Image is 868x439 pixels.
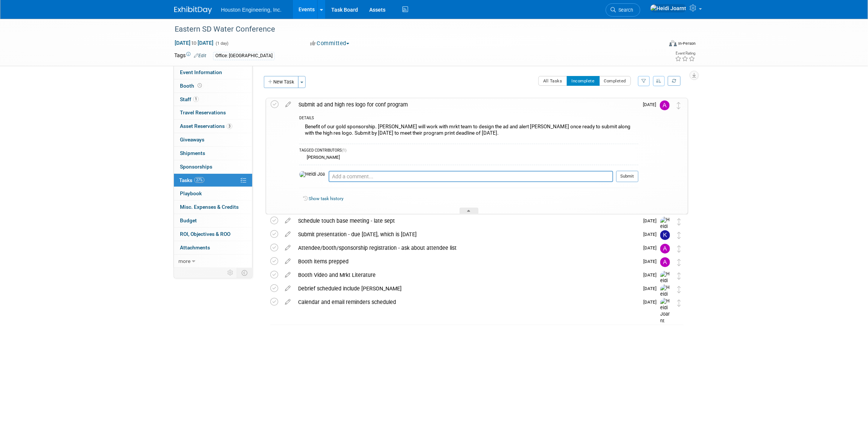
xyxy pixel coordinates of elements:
span: (1) [342,148,346,152]
div: [PERSON_NAME] [305,155,340,160]
div: Attendee/booth/sponsorship registration - ask about attendee list [294,242,639,254]
a: Event Information [174,66,252,79]
button: Committed [308,39,352,47]
span: more [178,258,190,264]
div: DETAILS [299,115,638,122]
i: Move task [677,232,681,239]
a: Attachments [174,241,252,254]
a: Staff1 [174,93,252,106]
i: Move task [677,102,681,109]
img: Heidi Joarnt [660,284,672,311]
img: Kyle Werning [660,230,670,240]
a: edit [281,245,294,251]
span: Travel Reservations [180,109,226,115]
span: Booth not reserved yet [196,83,203,88]
span: [DATE] [643,299,660,305]
span: Playbook [180,190,202,196]
span: Event Information [180,69,222,75]
img: Heidi Joarnt [660,217,672,243]
div: Office: [GEOGRAPHIC_DATA] [213,52,275,60]
span: Tasks [179,177,204,183]
div: Submit ad and high res logo for conf program [295,98,638,111]
i: Move task [677,259,681,266]
span: Houston Engineering, Inc. [221,7,282,13]
button: All Tasks [538,76,567,86]
div: Eastern SD Water Conference [172,23,651,36]
img: Heidi Joarnt [299,171,325,178]
a: Travel Reservations [174,106,252,119]
span: Staff [180,96,199,102]
a: Show task history [309,196,343,201]
img: Format-Inperson.png [669,40,677,46]
a: edit [281,231,294,238]
span: 3 [227,123,232,129]
img: Heidi Joarnt [650,4,687,12]
a: edit [281,272,294,278]
button: New Task [264,76,298,88]
a: Search [606,3,640,17]
a: Budget [174,214,252,227]
span: Attachments [180,245,210,251]
span: [DATE] [643,218,660,223]
a: Asset Reservations3 [174,120,252,133]
img: Ali Ringheimer [660,100,670,110]
span: [DATE] [643,232,660,237]
a: Sponsorships [174,160,252,173]
td: Personalize Event Tab Strip [224,268,237,278]
span: ROI, Objectives & ROO [180,231,230,237]
td: Tags [174,52,206,60]
span: Sponsorships [180,164,212,170]
i: Move task [677,299,681,307]
a: Playbook [174,187,252,200]
span: (1 day) [215,41,228,46]
a: Edit [194,53,206,58]
span: [DATE] [643,272,660,278]
div: Booth items prepped [294,255,639,268]
div: Submit presentation - due [DATE], which is [DATE] [294,228,639,241]
span: Budget [180,217,197,223]
div: Calendar and email reminders scheduled [294,296,639,308]
button: Completed [599,76,631,86]
img: ExhibitDay [174,6,212,14]
img: Ali Ringheimer [660,244,670,254]
img: Heidi Joarnt [660,298,672,325]
span: 1 [193,96,199,102]
a: Refresh [668,76,681,86]
img: Heidi Joarnt [660,271,672,298]
span: Shipments [180,150,205,156]
a: Shipments [174,147,252,160]
i: Move task [677,286,681,293]
span: [DATE] [643,286,660,291]
a: Tasks27% [174,174,252,187]
span: Booth [180,83,203,89]
button: Incomplete [567,76,600,86]
div: Schedule touch base meeting - late sept [294,214,639,227]
span: Search [616,7,633,13]
div: TAGGED CONTRIBUTORS [299,148,638,154]
span: [DATE] [DATE] [174,39,214,46]
span: [DATE] [643,102,660,107]
div: Booth Video and Mrkt Literature [294,269,639,281]
div: In-Person [678,41,696,46]
span: to [190,40,198,46]
span: Asset Reservations [180,123,232,129]
i: Move task [677,272,681,280]
i: Move task [677,218,681,225]
span: Giveaways [180,137,204,143]
a: edit [281,285,294,292]
td: Toggle Event Tabs [237,268,253,278]
div: Benefit of our gold sponsorship. [PERSON_NAME] will work with mrkt team to design the ad and aler... [299,122,638,140]
span: [DATE] [643,259,660,264]
a: Misc. Expenses & Credits [174,201,252,214]
a: ROI, Objectives & ROO [174,228,252,241]
div: Event Format [618,39,696,50]
a: edit [281,258,294,265]
button: Submit [616,171,638,182]
span: Misc. Expenses & Credits [180,204,239,210]
a: edit [281,217,294,224]
a: more [174,255,252,268]
i: Move task [677,245,681,252]
a: Booth [174,79,252,93]
a: edit [282,101,295,108]
div: Event Rating [675,52,695,55]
